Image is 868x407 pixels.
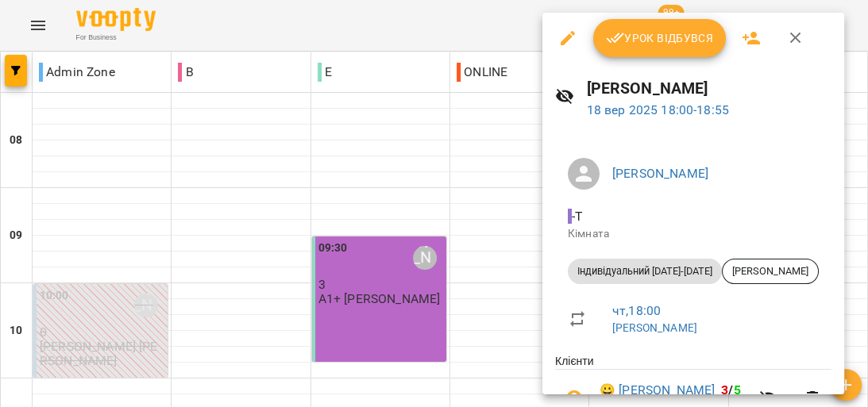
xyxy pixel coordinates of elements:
[593,19,727,57] button: Урок відбувся
[606,29,714,48] span: Урок відбувся
[587,102,729,117] a: 18 вер 2025 18:00-18:55
[723,264,818,278] span: [PERSON_NAME]
[587,76,831,101] h6: [PERSON_NAME]
[734,382,741,397] span: 5
[568,226,819,242] p: Кімната
[721,382,728,397] span: 3
[568,209,585,224] span: - T
[568,264,722,278] span: Індивідуальний [DATE]-[DATE]
[612,166,708,181] a: [PERSON_NAME]
[612,321,697,334] a: [PERSON_NAME]
[600,381,715,400] a: 😀 [PERSON_NAME]
[721,382,740,397] b: /
[722,259,819,284] div: [PERSON_NAME]
[612,303,661,318] a: чт , 18:00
